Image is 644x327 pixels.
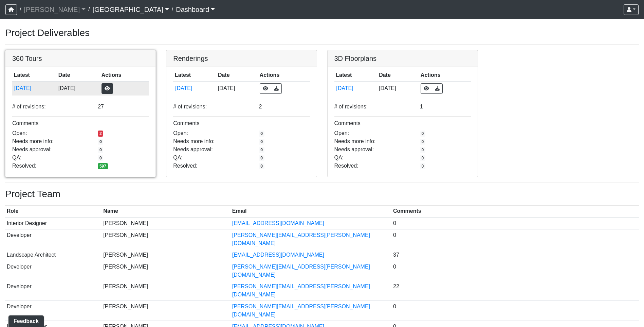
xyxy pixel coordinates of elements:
[391,229,639,249] td: 0
[102,281,231,301] td: [PERSON_NAME]
[391,249,639,261] td: 37
[86,3,92,16] span: /
[102,301,231,321] td: [PERSON_NAME]
[92,3,169,16] a: [GEOGRAPHIC_DATA]
[232,232,370,246] a: [PERSON_NAME][EMAIL_ADDRESS][PERSON_NAME][DOMAIN_NAME]
[232,264,370,278] a: [PERSON_NAME][EMAIL_ADDRESS][PERSON_NAME][DOMAIN_NAME]
[5,301,102,321] td: Developer
[5,261,102,281] td: Developer
[169,3,176,16] span: /
[391,206,639,218] th: Comments
[5,313,45,327] iframe: Ybug feedback widget
[5,188,639,200] h3: Project Team
[17,3,24,16] span: /
[5,249,102,261] td: Landscape Architect
[5,229,102,249] td: Developer
[391,217,639,229] td: 0
[102,217,231,229] td: [PERSON_NAME]
[176,3,215,16] a: Dashboard
[5,206,102,218] th: Role
[102,229,231,249] td: [PERSON_NAME]
[24,3,86,16] a: [PERSON_NAME]
[102,206,231,218] th: Name
[231,206,391,218] th: Email
[336,84,375,93] button: [DATE]
[232,283,370,297] a: [PERSON_NAME][EMAIL_ADDRESS][PERSON_NAME][DOMAIN_NAME]
[391,261,639,281] td: 0
[5,281,102,301] td: Developer
[391,301,639,321] td: 0
[12,81,57,96] td: 93VtKPcPFWh8z7vX4wXbQP
[5,217,102,229] td: Interior Designer
[14,84,55,93] button: [DATE]
[232,220,324,226] a: [EMAIL_ADDRESS][DOMAIN_NAME]
[5,27,639,39] h3: Project Deliverables
[334,81,378,96] td: m6gPHqeE6DJAjJqz47tRiF
[173,81,216,96] td: avFcituVdTN5TeZw4YvRD7
[232,304,370,317] a: [PERSON_NAME][EMAIL_ADDRESS][PERSON_NAME][DOMAIN_NAME]
[232,252,324,258] a: [EMAIL_ADDRESS][DOMAIN_NAME]
[102,261,231,281] td: [PERSON_NAME]
[102,249,231,261] td: [PERSON_NAME]
[391,281,639,301] td: 22
[175,84,215,93] button: [DATE]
